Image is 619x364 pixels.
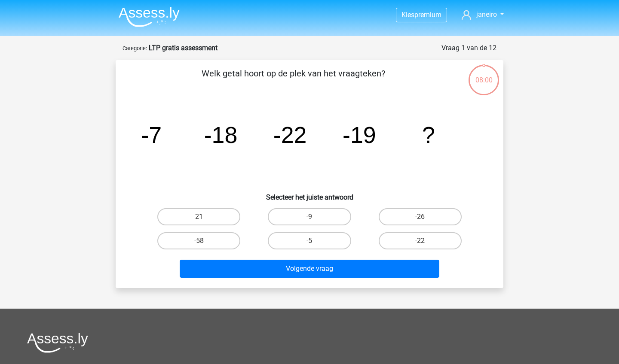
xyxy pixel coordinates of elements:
label: -9 [268,208,351,225]
p: Welk getal hoort op de plek van het vraagteken? [129,67,457,93]
div: 08:00 [468,64,500,85]
tspan: -22 [273,122,307,148]
button: Volgende vraag [180,260,440,278]
strong: LTP gratis assessment [149,44,218,52]
tspan: -7 [141,122,162,148]
tspan: -19 [343,122,376,148]
h6: Selecteer het juiste antwoord [129,186,490,201]
a: Kiespremium [396,9,447,21]
div: Vraag 1 van de 12 [441,43,496,53]
span: premium [414,11,441,19]
tspan: ? [422,122,435,148]
tspan: -18 [204,122,238,148]
img: Assessly [119,7,180,27]
a: janeiro [458,9,507,20]
label: -58 [157,232,240,249]
img: Assessly logo [27,333,88,353]
label: -22 [379,232,462,249]
label: 21 [157,208,240,225]
span: Kies [401,11,414,19]
label: -26 [379,208,462,225]
label: -5 [268,232,351,249]
small: Categorie: [123,45,147,52]
span: janeiro [476,10,497,18]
